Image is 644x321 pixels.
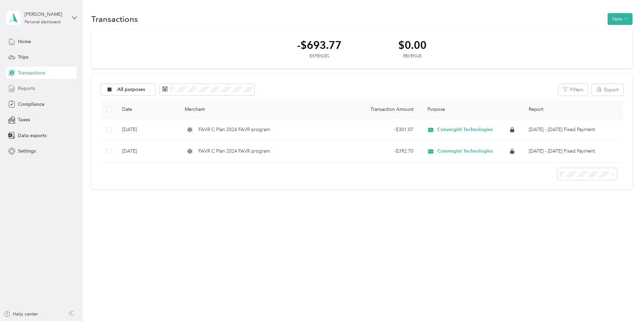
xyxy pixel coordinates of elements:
span: Data exports [18,132,47,139]
span: Convergint Technologies [437,148,493,154]
span: Reports [18,85,35,92]
div: Revenue [398,53,427,59]
th: Report [523,100,623,119]
th: Date [117,100,179,119]
div: Expenses [297,53,342,59]
span: Convergint Technologies [437,127,493,133]
span: Transactions [18,69,45,76]
span: FAVR C Plan 2024 FAVR program [199,148,270,155]
th: Merchant [179,100,329,119]
div: $0.00 [398,39,427,51]
h1: Transactions [91,15,138,23]
div: - $301.07 [334,126,413,133]
button: Export [592,84,623,96]
td: [DATE] [117,119,179,141]
div: -$693.77 [297,39,342,51]
div: - $392.70 [334,148,413,155]
td: [DATE] [117,140,179,162]
span: Trips [18,54,28,61]
td: Oct 1 - 31, 2025 Fixed Payment [523,140,623,162]
button: Filters [558,84,588,96]
th: Transaction Amount [329,100,419,119]
button: Help center [4,311,38,318]
span: FAVR C Plan 2024 FAVR program [199,126,270,133]
div: Personal dashboard [25,20,61,24]
td: Sep 1 - 30, 2025 Fixed Payment [523,119,623,141]
span: Purpose [424,106,445,112]
button: New [608,13,633,25]
span: Taxes [18,116,30,123]
span: Home [18,38,31,45]
span: Compliance [18,101,45,108]
iframe: Everlance-gr Chat Button Frame [606,283,644,321]
span: All purposes [117,87,145,92]
span: Settings [18,148,36,155]
div: [PERSON_NAME] [25,11,67,18]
